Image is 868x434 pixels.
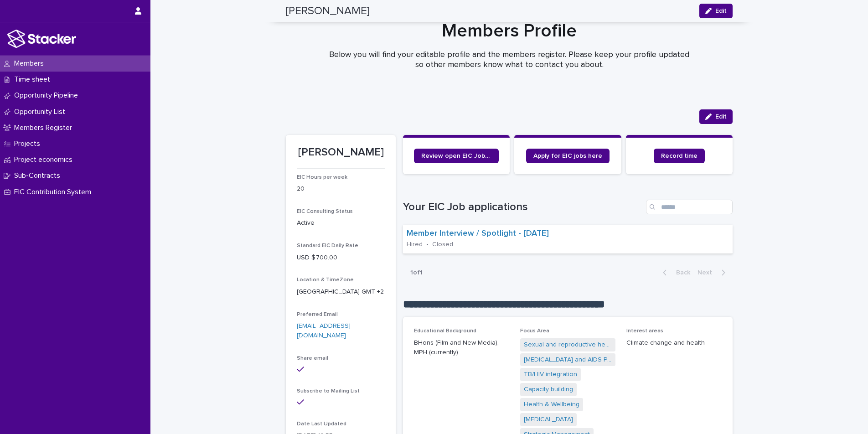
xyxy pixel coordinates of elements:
[414,328,476,334] span: Educational Background
[654,149,705,163] a: Record time
[10,139,47,148] p: Projects
[671,269,690,276] span: Back
[327,50,692,70] p: Below you will find your editable profile and the members register. Please keep your profile upda...
[694,269,733,277] button: Next
[297,287,385,297] p: [GEOGRAPHIC_DATA] GMT +2
[403,262,430,284] p: 1 of 1
[626,328,663,334] span: Interest areas
[10,108,72,116] p: Opportunity List
[10,171,67,180] p: Sub-Contracts
[407,241,423,248] p: Hired
[432,241,453,248] p: Closed
[10,188,98,196] p: EIC Contribution System
[297,253,385,263] p: USD $ 700.00
[414,149,499,163] a: Review open EIC Jobs here
[661,153,697,159] span: Record time
[297,388,360,394] span: Subscribe to Mailing List
[524,355,612,365] a: [MEDICAL_DATA] and AIDS Prevention and care service
[656,269,694,277] button: Back
[426,241,429,248] p: •
[286,20,733,42] h1: Members Profile
[297,323,351,339] a: [EMAIL_ADDRESS][DOMAIN_NAME]
[524,400,579,409] a: Health & Wellbeing
[297,243,358,248] span: Standard EIC Daily Rate
[520,328,549,334] span: Focus Area
[524,340,612,350] a: Sexual and reproductive health
[10,59,51,68] p: Members
[7,30,76,48] img: stacker-logo-white.png
[10,75,57,84] p: Time sheet
[10,91,85,100] p: Opportunity Pipeline
[421,153,491,159] span: Review open EIC Jobs here
[524,385,573,394] a: Capacity building
[697,269,718,276] span: Next
[403,225,733,254] a: Member Interview / Spotlight - [DATE] Hired•Closed
[297,146,385,159] p: [PERSON_NAME]
[297,184,385,194] p: 20
[524,415,573,424] a: [MEDICAL_DATA]
[297,277,354,283] span: Location & TimeZone
[407,229,549,239] a: Member Interview / Spotlight - [DATE]
[524,370,577,379] a: TB/HIV integration
[297,421,346,427] span: Date Last Updated
[10,124,79,132] p: Members Register
[526,149,610,163] a: Apply for EIC jobs here
[403,201,642,214] h1: Your EIC Job applications
[414,338,509,357] p: BHons (Film and New Media), MPH (currently)
[646,200,733,214] input: Search
[297,312,338,317] span: Preferred Email
[297,209,353,214] span: EIC Consulting Status
[626,338,722,348] p: Climate change and health
[533,153,602,159] span: Apply for EIC jobs here
[715,114,727,120] span: Edit
[297,175,347,180] span: EIC Hours per week
[297,218,385,228] p: Active
[699,109,733,124] button: Edit
[10,155,80,164] p: Project economics
[297,356,328,361] span: Share email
